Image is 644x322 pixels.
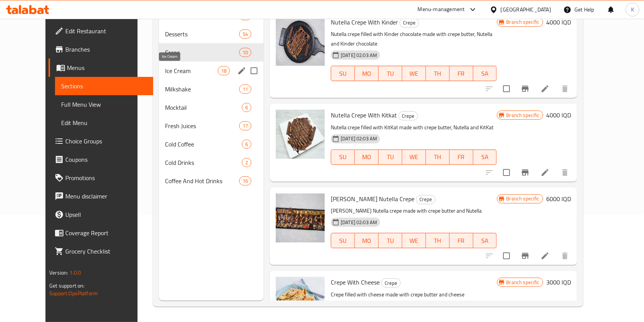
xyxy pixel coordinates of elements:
[338,219,380,226] span: [DATE] 02:03 AM
[498,81,515,97] span: Select to update
[382,235,399,246] span: TU
[381,278,401,288] div: Crepe
[55,95,153,114] a: Full Menu View
[382,68,399,79] span: TU
[426,66,450,81] button: TH
[398,111,418,120] div: Crepe
[503,18,543,26] span: Branch specific
[236,65,248,76] button: edit
[405,151,423,163] span: WE
[426,233,450,248] button: TH
[498,164,515,181] span: Select to update
[165,29,239,39] span: Desserts
[546,277,571,288] h6: 3000 IQD
[239,31,251,38] span: 54
[450,150,473,165] button: FR
[503,112,543,119] span: Branch specific
[165,66,217,75] span: Ice Cream
[165,158,241,167] span: Cold Drinks
[65,210,147,219] span: Upsell
[516,247,534,265] button: Branch-specific-item
[242,140,251,149] div: items
[355,150,379,165] button: MO
[540,84,550,93] a: Edit menu item
[516,163,534,182] button: Branch-specific-item
[49,59,153,77] a: Menus
[331,66,355,81] button: SU
[405,235,423,246] span: WE
[355,66,379,81] button: MO
[242,104,251,111] span: 6
[382,279,400,288] span: Crepe
[49,288,98,298] a: Support.OpsPlatform
[159,25,264,43] div: Desserts54
[159,172,264,190] div: Coffee And Hot Drinks16
[453,151,470,163] span: FR
[429,68,447,79] span: TH
[276,194,325,242] img: Shahram Nutella Crepe
[399,112,417,120] span: Crepe
[165,48,239,57] span: Crepe
[331,276,380,288] span: Crepe With Cheese
[276,110,325,159] img: Nutella Crepe With Kitkat
[429,151,447,163] span: TH
[165,176,239,185] span: Coffee And Hot Drinks
[503,195,543,202] span: Branch specific
[334,151,352,163] span: SU
[65,173,147,182] span: Promotions
[218,66,230,75] div: items
[239,122,251,130] span: 17
[165,121,239,130] div: Fresh Juices
[49,187,153,205] a: Menu disclaimer
[49,132,153,150] a: Choice Groups
[65,26,147,36] span: Edit Restaurant
[65,228,147,237] span: Coverage Report
[334,68,352,79] span: SU
[239,176,251,185] div: items
[416,195,435,204] div: Crepe
[159,153,264,172] div: Cold Drinks2
[165,85,239,94] span: Milkshake
[331,206,497,216] p: [PERSON_NAME] Nutella crepe made with crepe butter and Nutella
[400,18,419,27] span: Crepe
[453,235,470,246] span: FR
[453,68,470,79] span: FR
[242,158,251,167] div: items
[476,68,494,79] span: SA
[49,242,153,260] a: Grocery Checklist
[165,140,241,149] span: Cold Coffee
[379,150,402,165] button: TU
[501,5,551,14] div: [GEOGRAPHIC_DATA]
[49,150,153,169] a: Coupons
[338,52,380,59] span: [DATE] 02:03 AM
[159,43,264,62] div: Crepe10
[476,151,494,163] span: SA
[242,159,251,166] span: 2
[473,150,497,165] button: SA
[165,103,241,112] span: Mocktail
[379,66,402,81] button: TU
[65,247,147,256] span: Grocery Checklist
[338,135,380,142] span: [DATE] 02:03 AM
[450,233,473,248] button: FR
[49,281,84,291] span: Get support on:
[331,123,497,132] p: Nutella crepe filled with KitKat made with crepe butter, Nutella and KitKat
[331,193,414,205] span: [PERSON_NAME] Nutella Crepe
[331,29,497,49] p: Nutella crepe filled with Kinder chocolate made with crepe butter, Nutella and Kinder chocolate
[546,194,571,204] h6: 6000 IQD
[331,150,355,165] button: SU
[65,137,147,146] span: Choice Groups
[426,150,450,165] button: TH
[331,233,355,248] button: SU
[540,251,550,260] a: Edit menu item
[473,233,497,248] button: SA
[159,3,264,193] nav: Menu sections
[331,109,397,121] span: Nutella Crepe With Kitkat
[516,80,534,98] button: Branch-specific-item
[331,290,497,299] p: Crepe filled with cheese made with crepe butter and cheese
[631,5,634,14] span: K
[556,163,574,182] button: delete
[239,85,251,94] div: items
